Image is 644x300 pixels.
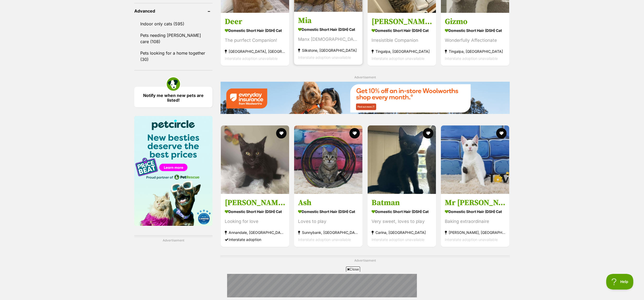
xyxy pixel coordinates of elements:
[134,18,212,29] a: Indoor only cats (595)
[276,128,287,139] button: favourite
[298,26,359,33] strong: Domestic Short Hair (DSH) Cat
[372,218,432,225] div: Very sweet, loves to play
[294,125,362,194] img: Ash - Domestic Short Hair (DSH) Cat
[134,48,212,65] a: Pets looking for a home together (30)
[220,82,510,114] img: Everyday Insurance promotional banner
[368,13,436,66] a: [PERSON_NAME] Domestic Short Hair (DSH) Cat Irresistible Companion Tingalpa, [GEOGRAPHIC_DATA] In...
[445,218,505,225] div: Baking extraordinaire
[372,208,432,215] strong: Domestic Short Hair (DSH) Cat
[445,48,505,55] strong: Tingalpa, [GEOGRAPHIC_DATA]
[441,194,509,247] a: Mr [PERSON_NAME] Domestic Short Hair (DSH) Cat Baking extraordinaire [PERSON_NAME], [GEOGRAPHIC_D...
[225,208,285,215] strong: Domestic Short Hair (DSH) Cat
[445,208,505,215] strong: Domestic Short Hair (DSH) Cat
[372,229,432,236] strong: Carina, [GEOGRAPHIC_DATA]
[606,274,634,290] iframe: Help Scout Beacon - Open
[496,128,507,139] button: favourite
[225,229,285,236] strong: Annandale, [GEOGRAPHIC_DATA]
[441,125,509,194] img: Mr Biscuits - Domestic Short Hair (DSH) Cat
[134,116,212,226] img: Pet Circle promo banner
[368,125,436,194] img: Batman - Domestic Short Hair (DSH) Cat
[134,9,212,13] header: Advanced
[220,82,510,115] a: Everyday Insurance promotional banner
[298,218,359,225] div: Loves to play
[225,56,278,61] span: Interstate adoption unavailable
[372,37,432,44] div: Irresistible Companion
[372,17,432,27] h3: [PERSON_NAME]
[445,56,498,61] span: Interstate adoption unavailable
[423,128,433,139] button: favourite
[225,218,285,225] div: Looking for love
[221,125,289,194] img: Issac - Domestic Short Hair (DSH) Cat
[134,30,212,47] a: Pets needing [PERSON_NAME] care (108)
[346,267,360,272] span: Close
[445,37,505,44] div: Wonderfully Affectionate
[227,274,417,297] iframe: Advertisement
[294,12,362,65] a: Mia Domestic Short Hair (DSH) Cat Manx [DEMOGRAPHIC_DATA] Cutie Silkstone, [GEOGRAPHIC_DATA] Inte...
[225,37,285,44] div: The purrfect Companion!
[298,16,359,26] h3: Mia
[298,237,351,242] span: Interstate adoption unavailable
[298,208,359,215] strong: Domestic Short Hair (DSH) Cat
[350,128,360,139] button: favourite
[372,27,432,34] strong: Domestic Short Hair (DSH) Cat
[221,194,289,247] a: [PERSON_NAME] Domestic Short Hair (DSH) Cat Looking for love Annandale, [GEOGRAPHIC_DATA] Interst...
[225,198,285,208] h3: [PERSON_NAME]
[225,48,285,55] strong: [GEOGRAPHIC_DATA], [GEOGRAPHIC_DATA]
[134,87,212,107] a: Notify me when new pets are listed!
[372,237,424,242] span: Interstate adoption unavailable
[225,17,285,27] h3: Deer
[298,229,359,236] strong: Sunnybank, [GEOGRAPHIC_DATA]
[445,229,505,236] strong: [PERSON_NAME], [GEOGRAPHIC_DATA]
[354,75,376,79] span: Advertisement
[372,198,432,208] h3: Batman
[225,27,285,34] strong: Domestic Short Hair (DSH) Cat
[294,194,362,247] a: Ash Domestic Short Hair (DSH) Cat Loves to play Sunnybank, [GEOGRAPHIC_DATA] Interstate adoption ...
[221,13,289,66] a: Deer Domestic Short Hair (DSH) Cat The purrfect Companion! [GEOGRAPHIC_DATA], [GEOGRAPHIC_DATA] I...
[445,27,505,34] strong: Domestic Short Hair (DSH) Cat
[441,13,509,66] a: Gizmo Domestic Short Hair (DSH) Cat Wonderfully Affectionate Tingalpa, [GEOGRAPHIC_DATA] Intersta...
[445,198,505,208] h3: Mr [PERSON_NAME]
[298,36,359,43] div: Manx [DEMOGRAPHIC_DATA] Cutie
[372,48,432,55] strong: Tingalpa, [GEOGRAPHIC_DATA]
[445,237,498,242] span: Interstate adoption unavailable
[368,194,436,247] a: Batman Domestic Short Hair (DSH) Cat Very sweet, loves to play Carina, [GEOGRAPHIC_DATA] Intersta...
[298,198,359,208] h3: Ash
[372,56,424,61] span: Interstate adoption unavailable
[225,236,285,243] div: Interstate adoption
[445,17,505,27] h3: Gizmo
[298,47,359,54] strong: Silkstone, [GEOGRAPHIC_DATA]
[298,55,351,60] span: Interstate adoption unavailable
